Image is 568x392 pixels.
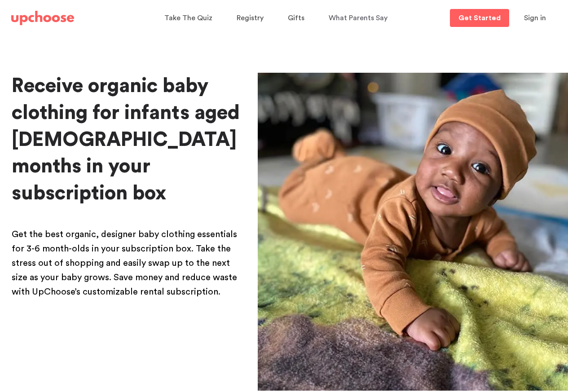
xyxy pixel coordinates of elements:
span: Gifts [288,14,304,22]
span: What Parents Say [329,14,387,22]
button: Sign in [513,9,557,27]
span: Take The Quiz [164,14,212,22]
a: Get Started [450,9,509,27]
span: Get the best organic, designer baby clothing essentials for 3-6 month-olds in your subscription b... [12,230,237,296]
span: Registry [237,14,264,22]
span: Sign in [524,14,546,22]
a: What Parents Say [329,9,390,27]
a: Take The Quiz [164,9,215,27]
img: UpChoose [11,11,74,25]
p: Get Started [458,14,501,22]
h1: Receive organic baby clothing for infants aged [DEMOGRAPHIC_DATA] months in your subscription box [12,73,243,207]
a: Gifts [288,9,307,27]
a: UpChoose [11,9,74,27]
a: Registry [237,9,266,27]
